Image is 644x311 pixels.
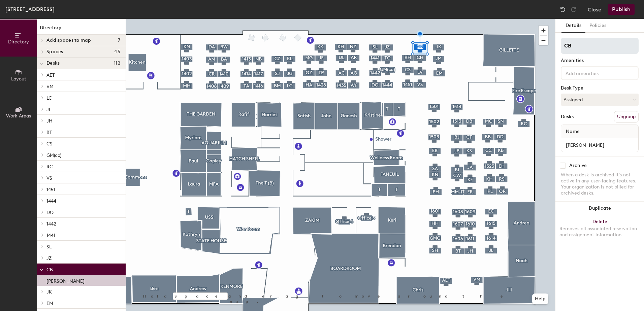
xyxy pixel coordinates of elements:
span: Work Areas [6,113,31,119]
span: 1441 [46,233,55,238]
span: Add spaces to map [46,38,91,43]
span: DO [46,210,54,215]
span: AET [46,72,55,78]
span: 1451 [46,187,55,193]
span: JZ [46,255,52,261]
span: SL [46,244,52,250]
div: Desk Type [561,85,639,91]
button: Publish [608,4,635,15]
span: Layout [11,76,26,82]
span: LC [46,95,52,101]
img: Undo [559,6,566,13]
span: 112 [114,61,120,66]
span: 45 [114,49,120,55]
div: Removes all associated reservation and assignment information [559,226,640,238]
button: Policies [585,19,610,33]
span: Desks [46,61,60,66]
div: Archive [569,163,587,168]
button: Duplicate [555,202,644,215]
h1: Directory [37,24,126,35]
button: Help [532,293,548,304]
span: Name [562,126,583,138]
div: Amenities [561,58,639,63]
button: Ungroup [614,111,639,123]
div: [STREET_ADDRESS] [5,5,55,13]
input: Unnamed desk [562,140,637,150]
span: JH [46,118,53,124]
span: EM [46,301,53,306]
div: When a desk is archived it's not active in any user-facing features. Your organization is not bil... [561,172,639,196]
span: 1442 [46,221,56,227]
button: DeleteRemoves all associated reservation and assignment information [555,215,644,245]
span: RC [46,164,53,170]
span: BT [46,130,52,135]
span: 7 [118,38,120,43]
span: VS [46,175,52,181]
img: Redo [570,6,577,13]
span: VM [46,84,54,90]
span: GM(co) [46,152,61,158]
span: 1444 [46,198,56,204]
span: JL [46,107,51,112]
button: Details [561,19,585,33]
button: Assigned [561,94,639,106]
span: Spaces [46,49,63,55]
span: JK [46,289,52,295]
div: Desks [561,114,574,119]
button: Close [588,4,601,15]
input: Add amenities [564,69,625,77]
p: [PERSON_NAME] [46,276,85,284]
span: Directory [8,39,29,45]
span: CS [46,141,53,147]
span: CB [46,267,53,273]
